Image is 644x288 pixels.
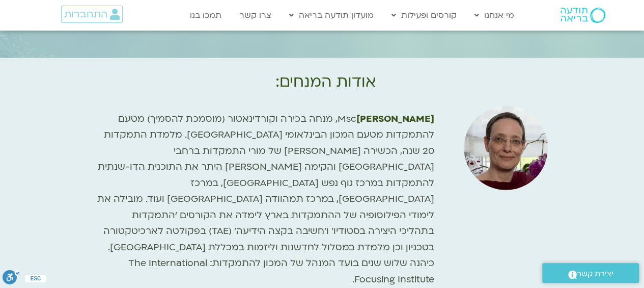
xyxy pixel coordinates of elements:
[284,6,379,25] a: מועדון תודעה בריאה
[356,113,434,125] b: [PERSON_NAME]
[61,6,123,23] a: התחברות
[561,8,605,23] img: תודעה בריאה
[234,6,276,25] a: צרו קשר
[469,6,519,25] a: מי אנחנו
[577,267,613,281] span: יצירת קשר
[386,6,462,25] a: קורסים ופעילות
[97,113,434,286] span: Msc, מנחה בכירה וקורדינאטור (מוסמכת להסמיך) מטעם להתמקדות מטעם המכון הבינלאומי [GEOGRAPHIC_DATA]....
[64,9,107,20] span: התחברות
[542,263,639,283] a: יצירת קשר
[85,73,567,91] h2: אודות המנחים:
[185,6,227,25] a: תמכו בנו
